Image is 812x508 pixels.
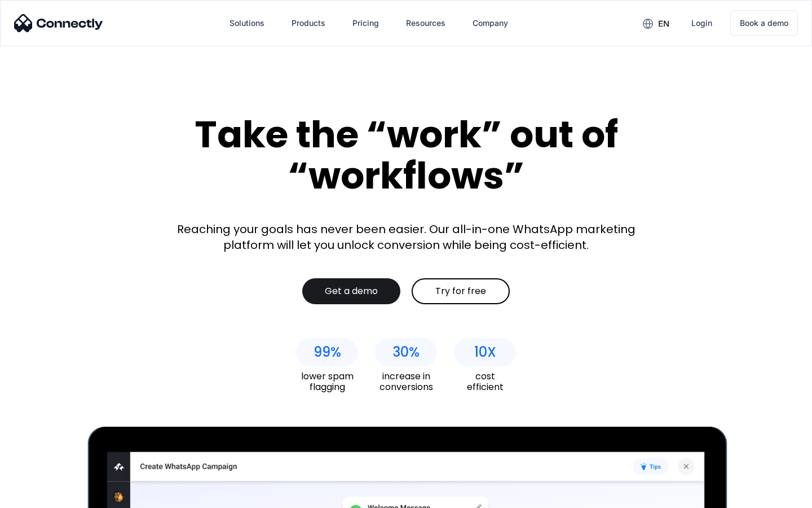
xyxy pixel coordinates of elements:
[682,10,721,37] a: Login
[454,371,516,392] div: cost efficient
[296,371,358,392] div: lower spam flagging
[314,344,341,360] div: 99%
[230,15,264,31] div: Solutions
[375,371,437,392] div: increase in conversions
[14,14,103,32] img: Connectly Logo
[23,488,68,504] ul: Language list
[11,488,68,504] aside: Language selected: English
[473,15,508,31] div: Company
[412,278,510,304] a: Try for free
[343,10,388,37] a: Pricing
[169,221,643,253] div: Reaching your goals has never been easier. Our all-in-one WhatsApp marketing platform will let yo...
[474,344,496,360] div: 10X
[292,15,325,31] div: Products
[730,10,798,36] a: Book a demo
[658,16,669,32] div: en
[325,286,378,297] div: Get a demo
[152,114,660,196] div: Take the “work” out of “workflows”
[352,15,379,31] div: Pricing
[406,15,445,31] div: Resources
[392,344,420,360] div: 30%
[435,286,486,297] div: Try for free
[302,278,400,304] a: Get a demo
[691,15,712,31] div: Login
